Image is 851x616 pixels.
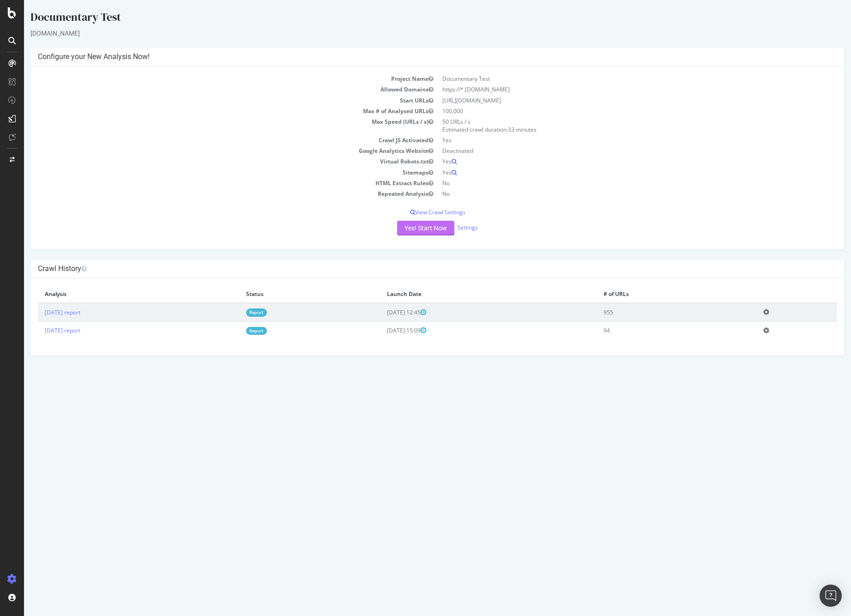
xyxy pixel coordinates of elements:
[14,106,414,116] td: Max # of Analysed URLs
[14,264,813,273] h4: Crawl History
[21,326,56,334] a: [DATE] report
[14,188,414,199] td: Repeated Analysis
[363,308,402,316] span: [DATE] 12:45
[356,285,572,303] th: Launch Date
[14,116,414,135] td: Max Speed (URLs / s)
[414,145,814,156] td: Deactivated
[6,29,821,38] div: [DOMAIN_NAME]
[14,95,414,106] td: Start URLs
[14,84,414,95] td: Allowed Domains
[6,9,821,29] div: Documentary Test
[484,126,513,133] span: 33 minutes
[414,73,814,84] td: Documentary Test
[222,327,243,335] a: Report
[14,178,414,188] td: HTML Extract Rules
[21,308,56,316] a: [DATE] report
[222,308,243,316] a: Report
[573,321,732,339] td: 94
[414,178,814,188] td: No
[433,223,454,231] a: Settings
[14,208,813,216] p: View Crawl Settings
[414,156,814,167] td: Yes
[14,285,215,303] th: Analysis
[414,106,814,116] td: 100,000
[14,167,414,178] td: Sitemaps
[414,84,814,95] td: https://*.[DOMAIN_NAME]
[414,167,814,178] td: Yes
[14,52,813,61] h4: Configure your New Analysis Now!
[215,285,356,303] th: Status
[414,116,814,135] td: 50 URLs / s Estimated crawl duration:
[14,145,414,156] td: Google Analytics Website
[14,156,414,167] td: Virtual Robots.txt
[573,303,732,321] td: 955
[414,188,814,199] td: No
[14,73,414,84] td: Project Name
[373,221,430,236] button: Yes! Start Now
[414,95,814,106] td: [URL][DOMAIN_NAME]
[573,285,732,303] th: # of URLs
[414,135,814,145] td: Yes
[14,135,414,145] td: Crawl JS Activated
[820,585,842,607] div: Open Intercom Messenger
[363,326,402,334] span: [DATE] 15:09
